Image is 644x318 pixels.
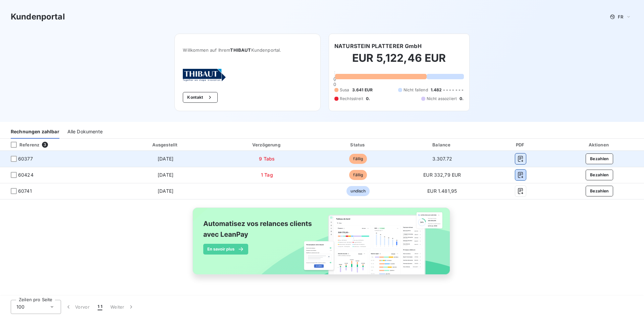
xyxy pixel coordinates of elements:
[334,51,464,72] h2: EUR 5,122,46 EUR
[423,172,461,178] span: EUR 332,79 EUR
[94,300,106,314] button: 1 1
[186,203,458,286] img: banner
[117,141,214,148] div: Ausgestellt
[261,172,273,178] span: 1 Tag
[230,47,251,53] span: THIBAUT
[98,304,102,310] span: 1 1
[618,14,623,19] span: FR
[334,42,422,50] h6: NATURSTEIN PLATTERER GmbH
[352,87,373,93] span: 3.641 EUR
[158,172,173,178] span: [DATE]
[488,141,553,148] div: PDF
[18,172,34,178] span: 60424
[427,188,457,194] span: EUR 1.481,95
[158,156,173,162] span: [DATE]
[432,156,452,162] span: 3.307.72
[18,188,32,194] span: 60741
[366,96,370,102] span: 0.
[349,170,367,180] span: fällig
[11,11,65,23] h3: Kundenportal
[333,76,336,87] span: 0 0
[320,141,396,148] div: Status
[404,87,428,93] span: Nicht fallend
[183,92,217,103] button: Kontakt
[340,87,350,93] span: Susa
[5,142,39,148] div: Referenz
[11,125,59,139] div: Rechnungen zahlbar
[586,153,613,164] button: Bezahlen
[183,69,226,81] img: Company logo
[183,47,312,53] span: Willkommen auf Ihrem Kundenportal.
[427,96,457,102] span: Nicht assoziiert
[586,186,613,196] button: Bezahlen
[67,125,103,139] div: Alle Dokumente
[158,188,173,194] span: [DATE]
[586,170,613,180] button: Bezahlen
[61,300,94,314] button: Vorvor
[346,186,370,196] span: undisch
[399,141,485,148] div: Balance
[460,96,464,102] span: 0.
[18,155,33,162] span: 60377
[340,96,363,102] span: Rechtsstreit
[259,156,275,162] span: 9 Tabs
[431,87,464,93] span: 1.482 - - - - - - -
[42,142,48,148] span: 3
[556,141,643,148] div: Aktionen
[349,154,367,164] span: fällig
[216,141,318,148] div: Verzögerung
[106,300,139,314] button: Weiter
[16,304,24,310] span: 100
